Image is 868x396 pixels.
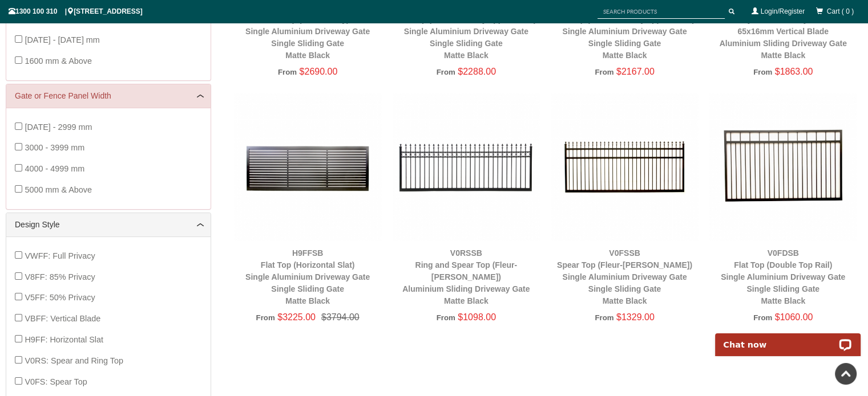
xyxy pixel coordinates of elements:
span: From [278,68,297,76]
span: V5FF: 50% Privacy [25,293,95,302]
span: V0FS: Spear Top [25,377,87,386]
span: 3000 - 3999 mm [25,143,84,152]
span: $1098.00 [458,312,496,322]
span: Cart ( 0 ) [827,7,854,15]
span: $2167.00 [616,67,655,76]
span: $1060.00 [775,312,813,322]
a: V8FFSBFlat Top (Partial Privacy approx.85%)Single Aluminium Driveway GateSingle Sliding GateMatte... [396,3,536,60]
span: $2690.00 [300,67,338,76]
iframe: LiveChat chat widget [708,320,868,356]
span: VWFF: Full Privacy [25,251,95,260]
a: Login/Register [761,7,805,15]
a: V0FSSBSpear Top (Fleur-[PERSON_NAME])Single Aluminium Driveway GateSingle Sliding GateMatte Black [557,248,692,305]
input: SEARCH PRODUCTS [597,5,725,19]
span: 4000 - 4999 mm [25,164,84,173]
span: $1329.00 [616,312,655,322]
span: H9FF: Horizontal Slat [25,335,103,344]
span: From [437,313,455,322]
span: $1863.00 [775,67,813,76]
span: $2288.00 [458,67,496,76]
a: Design Style [15,219,202,231]
a: VBFFSBReady to Install Fully Welded 65x16mm Vertical BladeAluminium Sliding Driveway GateMatte Black [720,3,847,60]
a: H9FFSBFlat Top (Horizontal Slat)Single Aluminium Driveway GateSingle Sliding GateMatte Black [245,248,370,305]
span: From [595,68,613,76]
a: VWFFSBFlat Top (Full Privacy)Single Aluminium Driveway GateSingle Sliding GateMatte Black [245,3,370,60]
span: From [753,68,772,76]
span: $3794.00 [316,312,360,322]
span: V8FF: 85% Privacy [25,272,95,281]
img: V0RSSB - Ring and Spear Top (Fleur-de-lis) - Aluminium Sliding Driveway Gate - Matte Black - Gate... [393,93,540,240]
span: VBFF: Vertical Blade [25,314,100,323]
img: V0FDSB - Flat Top (Double Top Rail) - Single Aluminium Driveway Gate - Single Sliding Gate - Matt... [709,93,857,240]
span: 1600 mm & Above [25,56,92,66]
span: From [256,313,275,322]
a: V0FDSBFlat Top (Double Top Rail)Single Aluminium Driveway GateSingle Sliding GateMatte Black [721,248,845,305]
span: [DATE] - [DATE] mm [25,35,99,44]
a: Gate or Fence Panel Width [15,90,202,102]
span: $3225.00 [277,312,316,322]
span: From [753,313,772,322]
a: V5FFSBFlat Top (Partial Privacy approx.50%)Single Aluminium Driveway GateSingle Sliding GateMatte... [555,3,695,60]
span: [DATE] - 2999 mm [25,123,92,132]
img: V0FSSB - Spear Top (Fleur-de-lis) - Single Aluminium Driveway Gate - Single Sliding Gate - Matte ... [551,93,699,240]
span: V0RS: Spear and Ring Top [25,356,123,365]
a: V0RSSBRing and Spear Top (Fleur-[PERSON_NAME])Aluminium Sliding Driveway GateMatte Black [402,248,530,305]
span: From [437,68,455,76]
span: 1300 100 310 | [STREET_ADDRESS] [9,7,143,15]
span: 5000 mm & Above [25,185,92,194]
img: H9FFSB - Flat Top (Horizontal Slat) - Single Aluminium Driveway Gate - Single Sliding Gate - Matt... [234,93,381,240]
span: From [595,313,613,322]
